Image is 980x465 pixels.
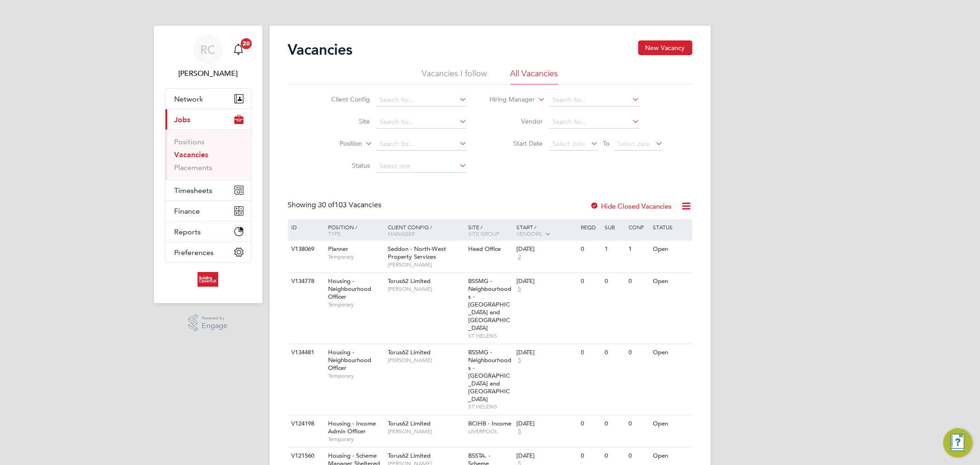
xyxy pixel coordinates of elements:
div: Jobs [165,130,251,180]
a: Go to home page [165,272,251,287]
div: 0 [602,415,626,432]
div: [DATE] [516,245,576,253]
span: Manager [388,230,415,237]
div: Start / [514,219,578,242]
div: Showing [288,200,384,210]
label: Position [309,139,362,148]
span: ST HELENS [468,403,512,410]
div: 0 [627,448,651,465]
button: Finance [165,201,251,221]
span: [PERSON_NAME] [388,261,464,268]
span: Housing - Neighbourhood Officer [328,277,371,301]
nav: Main navigation [154,26,262,303]
button: Network [165,89,251,109]
div: 0 [602,273,626,290]
span: Select date [552,140,585,148]
div: Open [651,344,691,361]
input: Search for... [376,116,467,129]
label: Hiring Manager [482,95,535,104]
span: Torus62 Limited [388,348,431,356]
span: Finance [175,207,200,215]
span: [PERSON_NAME] [388,428,464,435]
input: Search for... [376,94,467,107]
span: 5 [516,357,522,364]
div: [DATE] [516,278,576,285]
span: 5 [516,285,522,293]
span: 30 of [318,200,335,210]
span: 20 [241,38,252,49]
span: BSSMG - Neighbourhoods - [GEOGRAPHIC_DATA] and [GEOGRAPHIC_DATA] [468,348,511,403]
div: 0 [602,448,626,465]
div: 0 [627,344,651,361]
div: V134778 [289,273,322,290]
span: Housing - Income Admin Officer [328,420,376,435]
div: 0 [602,344,626,361]
button: Engage Resource Center [943,428,973,458]
label: Site [317,117,370,125]
div: 0 [627,273,651,290]
li: Vacancies I follow [422,68,487,85]
button: New Vacancy [638,40,692,55]
span: Network [175,95,204,103]
a: Powered byEngage [188,314,227,332]
div: Sub [602,219,626,235]
div: 0 [578,241,602,258]
span: Temporary [328,301,383,308]
div: V121560 [289,448,322,465]
label: Vendor [490,117,543,125]
span: Powered by [202,314,227,322]
div: 1 [627,241,651,258]
a: 20 [229,35,248,64]
span: 103 Vacancies [318,200,382,210]
label: Start Date [490,139,543,147]
span: Head Office [468,245,501,253]
div: Conf [627,219,651,235]
div: Position / [321,219,385,241]
div: ID [289,219,322,235]
span: Jobs [175,115,191,124]
span: Engage [202,322,227,330]
img: buildingcareersuk-logo-retina.png [198,272,218,287]
div: Open [651,415,691,432]
span: RC [201,44,215,56]
span: Planner [328,245,348,253]
div: Open [651,241,691,258]
span: Seddon - North-West Property Services [388,245,446,261]
a: Positions [175,137,205,146]
div: [DATE] [516,420,576,428]
span: Torus62 Limited [388,452,431,459]
span: Site Group [468,230,499,237]
div: Client Config / [385,219,466,241]
a: Placements [175,163,213,172]
span: Housing - Neighbourhood Officer [328,348,371,372]
div: Open [651,448,691,465]
span: To [600,137,612,149]
div: V124198 [289,415,322,432]
span: BSSMG - Neighbourhoods - [GEOGRAPHIC_DATA] and [GEOGRAPHIC_DATA] [468,277,511,331]
div: 0 [578,448,602,465]
div: Status [651,219,691,235]
span: Rhys Cook [165,68,251,79]
span: [PERSON_NAME] [388,357,464,364]
div: Open [651,273,691,290]
div: 1 [602,241,626,258]
input: Search for... [549,116,640,129]
span: 5 [516,428,522,436]
div: V138069 [289,241,322,258]
span: Timesheets [175,186,213,195]
span: Temporary [328,253,383,261]
li: All Vacancies [510,68,558,85]
div: [DATE] [516,349,576,357]
input: Search for... [376,138,467,151]
span: Torus62 Limited [388,420,431,427]
span: Select date [617,140,650,148]
span: [PERSON_NAME] [388,285,464,293]
button: Reports [165,221,251,242]
span: Reports [175,227,201,236]
a: Vacancies [175,150,209,159]
div: [DATE] [516,452,576,460]
span: 2 [516,253,522,261]
div: 0 [578,344,602,361]
div: Reqd [578,219,602,235]
span: ST HELENS [468,332,512,340]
